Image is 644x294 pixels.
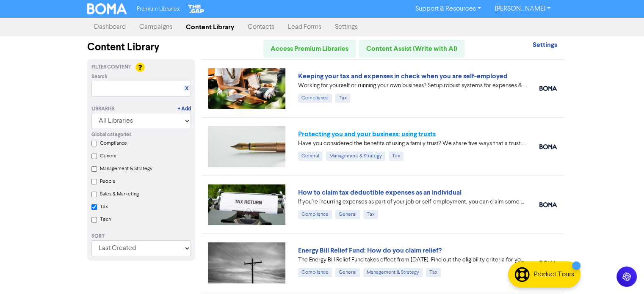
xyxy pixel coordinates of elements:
img: boma_accounting [539,86,557,91]
label: Management & Strategy [100,165,152,173]
iframe: Chat Widget [538,203,644,294]
a: Support & Resources [409,2,488,16]
div: Filter Content [91,63,191,71]
div: Management & Strategy [326,151,385,161]
div: Tax [426,268,441,277]
a: Keeping your tax and expenses in check when you are self-employed [298,72,508,80]
span: Search [91,73,108,81]
a: Access Premium Libraries [263,40,356,58]
label: Tax [100,203,108,211]
span: Premium Libraries: [137,6,180,12]
a: X [185,85,188,92]
div: Libraries [91,105,115,113]
div: Have you considered the benefits of using a family trust? We share five ways that a trust can hel... [298,139,527,148]
div: General [298,151,323,161]
div: Working for yourself or running your own business? Setup robust systems for expenses & tax requir... [298,81,527,90]
a: How to claim tax deductible expenses as an individual [298,188,462,197]
div: Global categories [91,131,191,139]
a: Energy Bill Relief Fund: How do you claim relief? [298,246,442,255]
img: The Gap [187,3,205,14]
div: Compliance [298,268,332,277]
div: General [335,210,360,219]
label: General [100,152,118,160]
label: Compliance [100,140,127,147]
label: Tech [100,216,111,223]
a: Settings [532,42,557,49]
strong: Settings [532,41,557,49]
a: Campaigns [133,19,179,36]
div: Tax [335,93,350,103]
img: boma [539,144,557,149]
a: Content Assist (Write with AI) [359,40,464,58]
div: Management & Strategy [363,268,423,277]
div: Tax [389,151,404,161]
a: Contacts [241,19,281,36]
a: Dashboard [87,19,133,36]
div: Compliance [298,93,332,103]
div: Compliance [298,210,332,219]
div: If you’re incurring expenses as part of your job or self-employment, you can claim some of these ... [298,198,527,206]
a: [PERSON_NAME] [488,2,557,16]
div: Sort [91,233,191,240]
a: Lead Forms [281,19,328,36]
div: General [335,268,360,277]
label: People [100,178,116,185]
a: Protecting you and your business: using trusts [298,130,436,138]
a: Settings [328,19,365,36]
img: BOMA Logo [87,3,127,14]
a: Content Library [179,19,241,36]
label: Sales & Marketing [100,190,139,198]
div: Tax [363,210,378,219]
div: The Energy Bill Relief Fund takes effect from 1 July 2025. Find out the eligibility criteria for ... [298,256,527,264]
div: Content Library [87,40,195,55]
a: + Add [178,105,191,113]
